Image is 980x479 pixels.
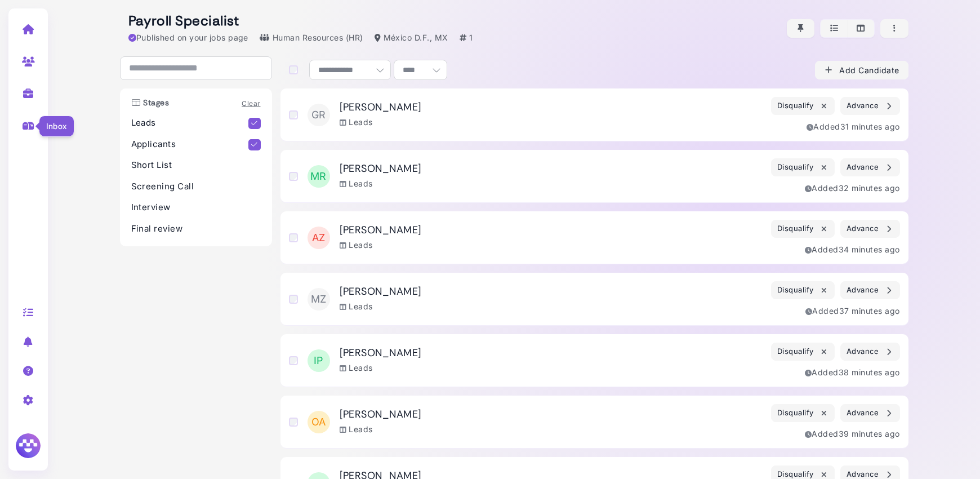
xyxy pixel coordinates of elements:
span: MR [308,165,330,188]
div: Advance [847,100,894,112]
time: Aug 21, 2025 [839,367,900,377]
div: Advance [847,162,894,174]
div: Advance [847,223,894,235]
div: Added [805,243,900,255]
div: Added [807,121,900,132]
button: Advance [840,281,900,299]
button: Disqualify [771,343,835,361]
div: Advance [847,407,894,419]
div: Added [805,366,900,378]
div: Added [805,305,900,317]
div: Add Candidate [824,64,899,76]
span: IP [308,349,330,372]
h3: [PERSON_NAME] [340,347,422,360]
div: Disqualify [777,346,828,358]
span: MZ [308,288,330,311]
h3: [PERSON_NAME] [340,286,422,298]
span: OA [308,411,330,433]
div: Added [805,428,900,440]
time: Aug 21, 2025 [839,245,900,254]
div: Leads [340,362,373,374]
div: Advance [847,346,894,358]
div: Disqualify [777,285,828,296]
button: Disqualify [771,97,835,115]
h3: [PERSON_NAME] [340,101,422,114]
a: Inbox [11,110,46,140]
h3: [PERSON_NAME] [340,163,422,175]
time: Aug 21, 2025 [839,183,900,193]
img: Megan [14,432,42,460]
div: Published on your jobs page [128,32,248,43]
button: Advance [840,343,900,361]
p: Leads [131,117,249,130]
div: Advance [847,285,894,296]
div: Disqualify [777,162,828,174]
a: Clear [242,99,260,108]
button: Advance [840,220,900,238]
div: Leads [340,178,373,189]
p: Screening Call [131,180,261,193]
button: Disqualify [771,158,835,176]
span: Az [308,227,330,249]
div: Inbox [39,116,74,137]
div: Leads [340,116,373,128]
button: Advance [840,158,900,176]
button: Disqualify [771,220,835,238]
p: Applicants [131,138,249,151]
div: México D.F., MX [375,32,448,43]
div: Added [805,182,900,194]
p: Final review [131,223,261,236]
button: Advance [840,97,900,115]
h3: [PERSON_NAME] [340,224,422,237]
div: Disqualify [777,407,828,419]
div: Disqualify [777,100,828,112]
h2: Payroll Specialist [128,13,473,29]
button: Disqualify [771,281,835,299]
span: GR [308,104,330,126]
p: Short List [131,159,261,172]
button: Disqualify [771,404,835,422]
div: 1 [460,32,473,43]
div: Leads [340,300,373,312]
p: Interview [131,201,261,214]
button: Add Candidate [815,61,908,79]
div: Disqualify [777,223,828,235]
time: Aug 21, 2025 [839,306,900,316]
div: Human Resources (HR) [260,32,363,43]
time: Aug 21, 2025 [840,122,900,131]
h3: Stages [126,98,175,108]
div: Leads [340,423,373,435]
div: Leads [340,239,373,251]
time: Aug 21, 2025 [839,429,900,438]
button: Advance [840,404,900,422]
h3: [PERSON_NAME] [340,409,422,421]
